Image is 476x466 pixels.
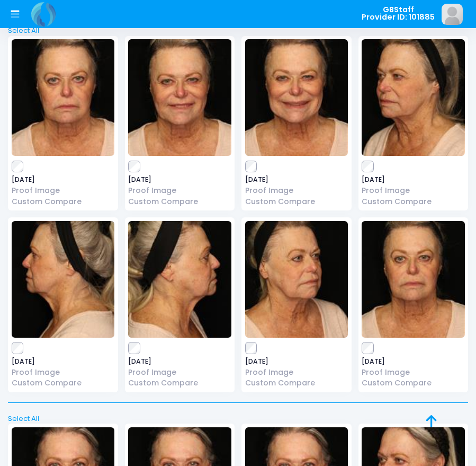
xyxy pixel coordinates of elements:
[362,177,465,183] span: [DATE]
[12,377,115,389] a: Custom Compare
[245,358,348,365] span: [DATE]
[128,196,231,207] a: Custom Compare
[245,377,348,389] a: Custom Compare
[362,367,465,378] a: Proof Image
[128,177,231,183] span: [DATE]
[12,358,115,365] span: [DATE]
[12,39,115,156] img: image
[245,367,348,378] a: Proof Image
[245,185,348,196] a: Proof Image
[245,177,348,183] span: [DATE]
[245,196,348,207] a: Custom Compare
[245,39,348,156] img: image
[12,196,115,207] a: Custom Compare
[362,358,465,365] span: [DATE]
[12,221,115,338] img: image
[29,1,58,28] img: Logo
[5,414,472,424] a: Select All
[12,177,115,183] span: [DATE]
[362,6,435,21] span: GBStaff Provider ID: 101885
[128,358,231,365] span: [DATE]
[362,39,465,156] img: image
[362,221,465,338] img: image
[12,367,115,378] a: Proof Image
[362,196,465,207] a: Custom Compare
[128,185,231,196] a: Proof Image
[128,377,231,389] a: Custom Compare
[128,367,231,378] a: Proof Image
[362,377,465,389] a: Custom Compare
[12,185,115,196] a: Proof Image
[128,39,231,156] img: image
[362,185,465,196] a: Proof Image
[5,25,472,36] a: Select All
[442,4,463,25] img: image
[245,221,348,338] img: image
[128,221,231,338] img: image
